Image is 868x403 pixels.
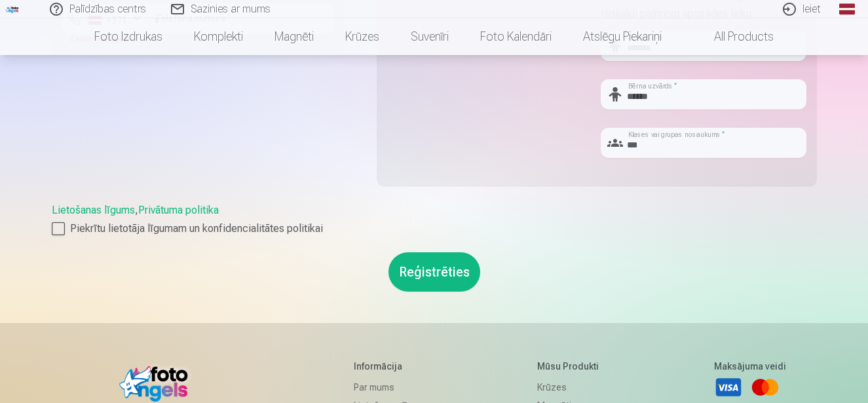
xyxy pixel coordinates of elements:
a: Komplekti [178,18,259,55]
a: Mastercard [751,373,780,402]
a: Foto izdrukas [79,18,178,55]
h5: Mūsu produkti [537,360,606,373]
h5: Maksājuma veidi [714,360,786,373]
a: Lietošanas līgums [52,204,135,216]
a: Krūzes [330,18,395,55]
label: Piekrītu lietotāja līgumam un konfidencialitātes politikai [52,221,817,237]
a: Visa [714,373,743,402]
h5: Informācija [354,360,430,373]
a: Atslēgu piekariņi [567,18,677,55]
a: Privātuma politika [138,204,219,216]
a: Magnēti [259,18,330,55]
a: Krūzes [537,378,606,396]
a: Suvenīri [395,18,464,55]
div: , [52,202,817,237]
a: Foto kalendāri [464,18,567,55]
button: Reģistrēties [388,252,480,292]
img: /fa1 [5,5,20,13]
a: All products [677,18,789,55]
a: Par mums [354,378,430,396]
